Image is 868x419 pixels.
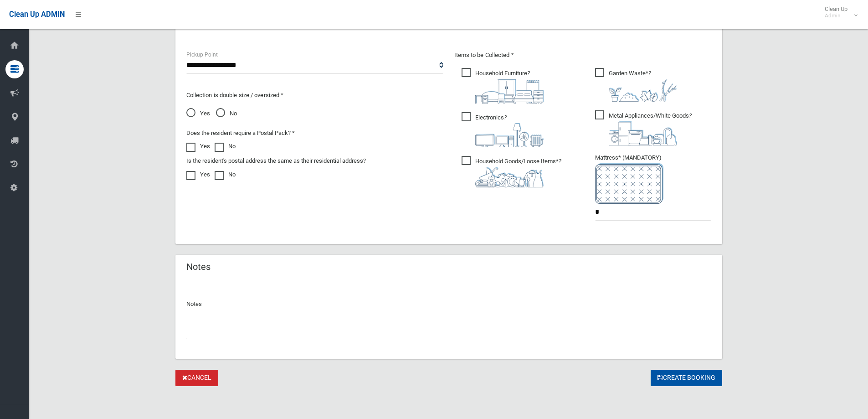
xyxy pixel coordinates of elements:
[595,154,711,204] span: Mattress* (MANDATORY)
[475,70,544,103] i: ?
[609,121,677,145] img: 36c1b0289cb1767239cdd3de9e694f19.png
[462,68,544,103] span: Household Furniture
[454,50,711,61] p: Items to be Collected *
[595,110,692,145] span: Metal Appliances/White Goods
[215,169,236,180] label: No
[186,169,210,180] label: Yes
[475,79,544,103] img: aa9efdbe659d29b613fca23ba79d85cb.png
[186,141,210,152] label: Yes
[595,163,663,204] img: e7408bece873d2c1783593a074e5cb2f.png
[475,114,544,147] i: ?
[475,123,544,147] img: 394712a680b73dbc3d2a6a3a7ffe5a07.png
[186,90,443,101] p: Collection is double size / oversized *
[175,370,218,387] a: Cancel
[820,5,857,19] span: Clean Up
[595,68,677,102] span: Garden Waste*
[175,258,221,276] header: Notes
[186,155,366,166] label: Is the resident's postal address the same as their residential address?
[462,156,561,187] span: Household Goods/Loose Items*
[609,70,677,102] i: ?
[186,128,295,139] label: Does the resident require a Postal Pack? *
[462,112,544,147] span: Electronics
[186,299,711,310] p: Notes
[475,167,544,187] img: b13cc3517677393f34c0a387616ef184.png
[186,108,210,119] span: Yes
[215,141,236,152] label: No
[609,79,677,102] img: 4fd8a5c772b2c999c83690221e5242e0.png
[9,10,65,19] span: Clean Up ADMIN
[609,112,692,145] i: ?
[475,158,561,187] i: ?
[825,12,847,19] small: Admin
[216,108,237,119] span: No
[651,370,722,387] button: Create Booking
